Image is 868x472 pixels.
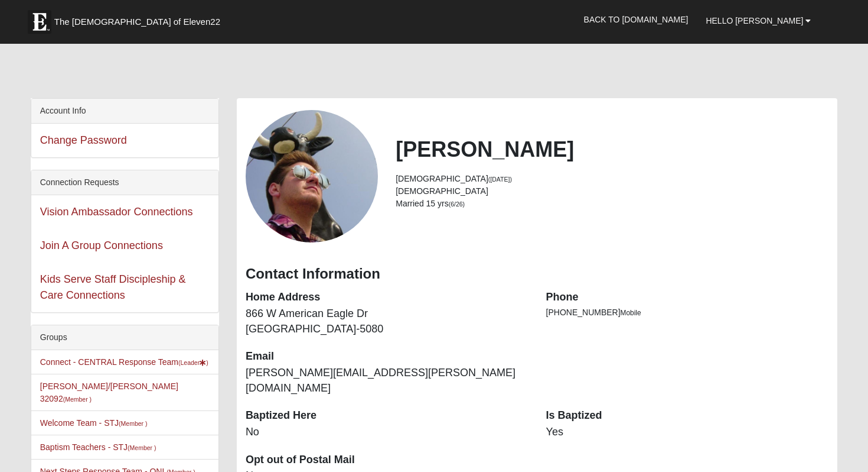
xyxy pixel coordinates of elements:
[488,176,512,183] small: ([DATE])
[546,408,829,423] dt: Is Baptized
[40,206,193,218] a: Vision Ambassador Connections
[40,418,148,428] a: Welcome Team - STJ(Member )
[54,16,220,28] span: The [DEMOGRAPHIC_DATA] of Eleven22
[128,444,156,451] small: (Member )
[40,382,178,403] a: [PERSON_NAME]/[PERSON_NAME] 32092(Member )
[246,110,378,243] a: View Fullsize Photo
[396,173,828,185] li: [DEMOGRAPHIC_DATA]
[63,396,92,403] small: (Member )
[706,16,803,25] span: Hello [PERSON_NAME]
[31,99,218,124] div: Account Info
[396,137,828,162] h2: [PERSON_NAME]
[119,420,147,427] small: (Member )
[40,442,156,452] a: Baptism Teachers - STJ(Member )
[31,325,218,350] div: Groups
[546,290,829,305] dt: Phone
[28,10,51,34] img: Eleven22 logo
[575,5,697,34] a: Back to [DOMAIN_NAME]
[246,266,828,283] h3: Contact Information
[396,198,828,210] li: Married 15 yrs
[246,290,528,305] dt: Home Address
[40,240,163,251] a: Join A Group Connections
[246,408,528,423] dt: Baptized Here
[546,425,829,440] dd: Yes
[621,309,641,317] span: Mobile
[40,134,127,146] a: Change Password
[31,170,218,195] div: Connection Requests
[697,6,820,35] a: Hello [PERSON_NAME]
[40,357,208,367] a: Connect - CENTRAL Response Team(Leader)
[246,349,528,364] dt: Email
[22,4,258,34] a: The [DEMOGRAPHIC_DATA] of Eleven22
[246,366,528,396] dd: [PERSON_NAME][EMAIL_ADDRESS][PERSON_NAME][DOMAIN_NAME]
[246,425,528,440] dd: No
[178,359,208,366] small: (Leader )
[396,185,828,198] li: [DEMOGRAPHIC_DATA]
[449,201,465,208] small: (6/26)
[546,306,829,319] li: [PHONE_NUMBER]
[40,273,186,301] a: Kids Serve Staff Discipleship & Care Connections
[246,306,528,337] dd: 866 W American Eagle Dr [GEOGRAPHIC_DATA]-5080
